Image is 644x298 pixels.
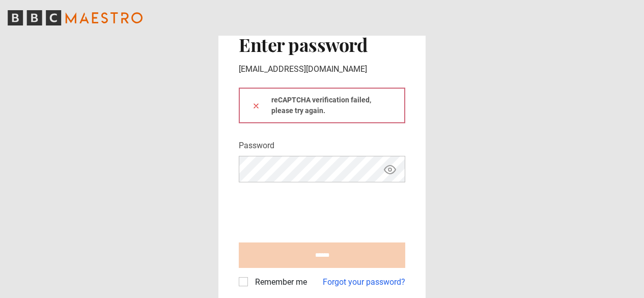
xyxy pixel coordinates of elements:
[323,276,405,288] a: Forgot your password?
[239,88,405,123] div: reCAPTCHA verification failed, please try again.
[381,160,399,178] button: Show password
[8,10,143,25] svg: BBC Maestro
[251,276,307,288] label: Remember me
[239,63,405,75] p: [EMAIL_ADDRESS][DOMAIN_NAME]
[239,140,274,152] label: Password
[239,191,394,230] iframe: reCAPTCHA
[239,34,405,55] h2: Enter password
